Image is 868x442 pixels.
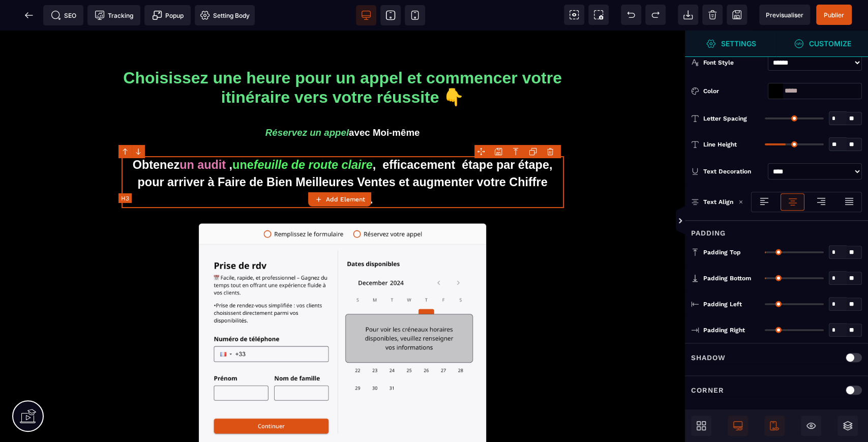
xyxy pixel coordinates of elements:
div: Text Decoration [703,166,764,176]
i: Réservez un appel [265,97,349,108]
strong: Customize [809,40,851,47]
span: Hide/Show Block [801,416,821,436]
img: 09952155035f594fdb566f33720bf394_Capture_d%E2%80%99e%CC%81cran_2024-12-05_a%CC%80_16.47.36.png [199,193,487,439]
p: Text Align [691,197,733,207]
h1: Choisissez une heure pour un appel et commencer votre itinéraire vers votre réussite 👇 [122,33,564,81]
span: Padding Left [703,300,742,308]
span: Settings [685,31,776,57]
span: Publier [824,11,844,19]
span: Setting Body [200,10,250,20]
p: Corner [691,384,724,396]
span: Padding Right [703,326,745,334]
span: Padding Top [703,248,741,256]
span: Padding Bottom [703,274,751,282]
span: SEO [51,10,76,20]
img: loading [738,199,743,204]
span: Open Style Manager [776,31,868,57]
span: Mobile Only [764,416,785,436]
span: Preview [759,5,810,25]
div: Color [703,86,764,96]
span: Letter Spacing [703,114,747,123]
span: Tracking [95,10,133,20]
p: Shadow [691,351,726,364]
span: Open Blocks [691,416,711,436]
div: Padding [685,220,868,239]
strong: Settings [721,40,756,47]
span: View components [564,5,584,25]
span: Open Layers [837,416,858,436]
h3: Obtenez , , efficacement étape par étape, pour arriver à Faire de Bien Meilleures Ventes et augme... [122,126,564,178]
div: Font Style [703,57,764,68]
strong: Add Element [326,196,365,203]
span: Screenshot [588,5,609,25]
span: Popup [152,10,184,20]
span: Desktop Only [728,416,748,436]
h3: avec Moi-même [122,94,564,110]
span: Previsualiser [766,11,803,19]
button: Add Element [308,192,371,207]
span: Line Height [703,140,737,149]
